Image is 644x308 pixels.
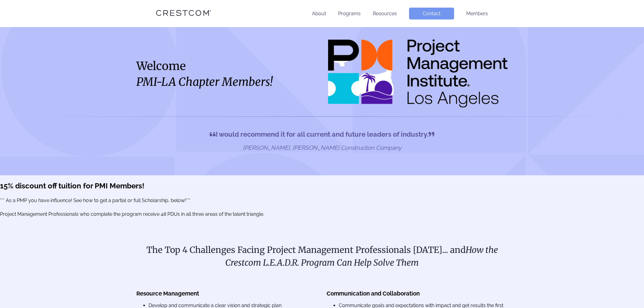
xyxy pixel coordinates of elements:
a: Contact [409,8,454,19]
a: About [312,11,326,16]
img: Project Managers Institute Logo [328,39,508,107]
a: Programs [338,11,361,16]
h2: The Top 4 Challenges Facing Project Management Professionals [DATE]... and [132,243,512,269]
a: Members [466,11,488,16]
h3: Communication and Collaboration [327,290,508,297]
div: [PERSON_NAME], [PERSON_NAME] Construction Company [149,144,495,151]
i: How the Crestcom L.E.A.D.R. Program Can Help Solve Them [225,244,498,268]
a: Resources [373,11,397,16]
div: I would recommend it for all current and future leaders of industry. [149,129,495,140]
h1: Welcome [136,58,316,90]
i: PMI-LA Chapter Members! [136,75,273,89]
h3: Resource Management [136,290,317,297]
